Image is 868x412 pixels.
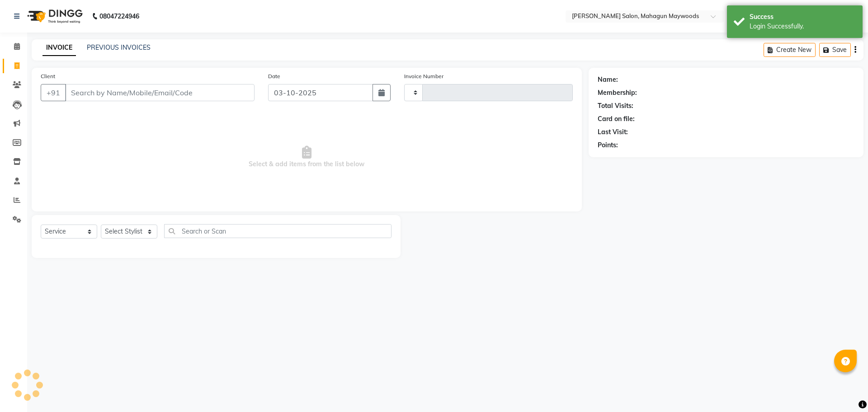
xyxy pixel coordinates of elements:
div: Points: [598,140,618,150]
button: Create New [764,43,816,57]
label: Date [268,72,280,80]
div: Total Visits: [598,101,633,111]
div: Membership: [598,88,637,98]
b: 08047224946 [99,4,139,29]
label: Client [41,72,55,80]
button: Save [819,43,851,57]
input: Search by Name/Mobile/Email/Code [65,84,255,101]
a: PREVIOUS INVOICES [87,43,151,51]
img: logo [23,4,85,29]
label: Invoice Number [404,72,443,80]
a: INVOICE [42,40,76,56]
div: Last Visit: [598,127,628,137]
span: Select & add items from the list below [41,112,573,202]
div: Login Successfully. [750,22,856,31]
input: Search or Scan [164,224,392,238]
div: Success [750,12,856,22]
div: Card on file: [598,114,635,124]
div: Name: [598,75,618,84]
button: +91 [41,84,66,101]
